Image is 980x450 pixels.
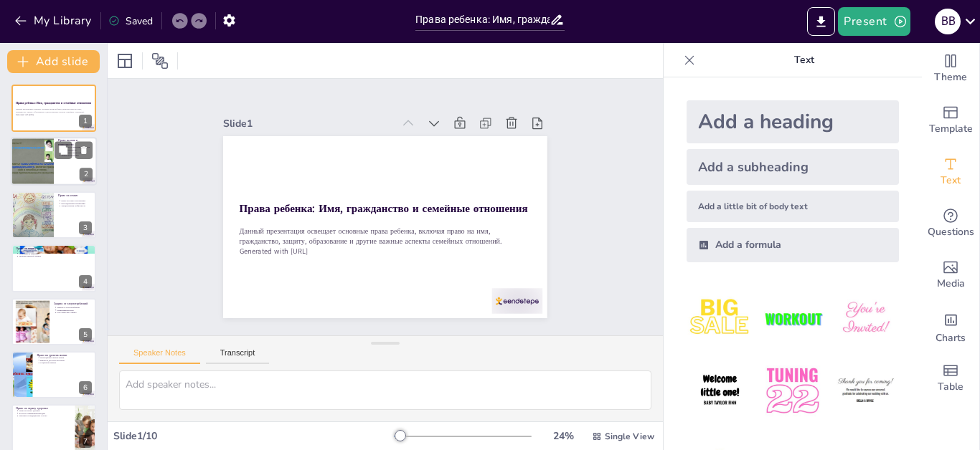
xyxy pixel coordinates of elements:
div: Add a heading [687,100,899,143]
button: Add slide [7,50,100,73]
p: Превентивные меры [57,309,92,312]
div: 7 [79,435,92,448]
p: Защита от злоупотреблений [57,306,92,309]
div: Change the overall theme [922,43,979,95]
p: Роль общества в защите [57,311,92,314]
input: Insert title [415,9,550,30]
p: Роль родителей в воспитании [61,202,92,205]
p: Обращение за помощью [19,252,92,255]
img: 1.jpeg [687,285,753,352]
p: Доступ к современным методам [19,412,70,415]
p: Generated with [URL] [16,113,92,116]
img: 2.jpeg [759,285,826,352]
p: Право на охрану здоровья [16,406,71,411]
span: Position [151,52,169,70]
div: 4 [79,275,92,288]
p: Значение правовой защиты [19,255,92,258]
div: Slide 1 / 10 [113,429,394,443]
p: Полноценный уровень жизни [40,356,92,359]
div: Saved [108,14,153,28]
div: Add a subheading [687,149,899,185]
strong: Права ребенка: Имя, гражданство и семейные отношения [16,102,91,105]
p: [PERSON_NAME] имеет право на имя и гражданство [62,146,93,152]
div: 5 [11,298,96,345]
div: Add charts and graphs [922,301,979,353]
img: 5.jpeg [759,358,826,424]
div: Add a little bit of body text [687,191,899,222]
div: 2 [11,138,97,186]
button: В В [935,7,961,36]
div: Add text boxes [922,146,979,198]
div: Add a table [922,353,979,404]
div: 5 [79,328,92,341]
span: Table [938,379,963,395]
div: Get real-time input from your audience [922,198,979,249]
span: Media [937,276,965,292]
button: Speaker Notes [119,348,200,364]
div: Layout [113,49,136,72]
div: 4 [11,244,96,292]
p: Приоритет в медицинских услугах [19,415,70,418]
div: 24 % [546,429,580,443]
span: Charts [936,330,966,346]
p: Право на семью [58,193,92,198]
button: Duplicate Slide [55,142,72,159]
div: 3 [11,191,96,239]
div: 2 [80,168,93,181]
p: Право на охрану здоровья [19,410,70,413]
button: Export to PowerPoint [807,7,835,36]
span: Theme [934,70,967,85]
img: 4.jpeg [687,358,753,424]
p: Данный презентация освещает основные права ребенка, включая право на имя, гражданство, защиту, об... [16,108,92,113]
p: Эмоциональная стабильность [61,205,92,208]
div: 6 [11,351,96,398]
div: 1 [11,85,96,132]
div: 6 [79,381,92,394]
button: Transcript [206,348,270,364]
p: Text [701,43,908,77]
p: Социальная защита [40,362,92,365]
p: Важность доступа к ресурсам [40,359,92,362]
p: Generated with [URL] [231,199,512,299]
span: Questions [928,224,974,240]
p: Право на уровень жизни [37,353,92,358]
button: My Library [11,9,98,32]
p: Защита прав и интересов [19,250,92,253]
div: Slide 1 [255,71,420,136]
span: Single View [605,431,654,442]
span: Text [941,173,961,188]
button: Delete Slide [75,142,93,159]
img: 3.jpeg [832,285,899,352]
div: Add ready made slides [922,95,979,146]
p: Право на защиту прав [16,246,92,251]
p: Право на имя и гражданство [58,139,93,147]
img: 6.jpeg [832,358,899,424]
div: Add a formula [687,228,899,262]
p: Защита от злоупотреблений [54,301,92,305]
div: Add images, graphics, shapes or video [922,249,979,301]
p: Роль имени в жизни ребенка [62,152,93,155]
p: Данный презентация освещает основные права ребенка, включая право на имя, гражданство, защиту, об... [235,181,518,290]
div: 3 [79,221,92,234]
p: Право на семью и воспитание [61,199,92,202]
button: Present [838,7,910,36]
span: Template [929,121,973,137]
p: Защита прав ребенка [62,155,93,158]
div: В В [935,9,961,34]
strong: Права ребенка: Имя, гражданство и семейные отношения [244,156,523,259]
div: 1 [79,115,92,128]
